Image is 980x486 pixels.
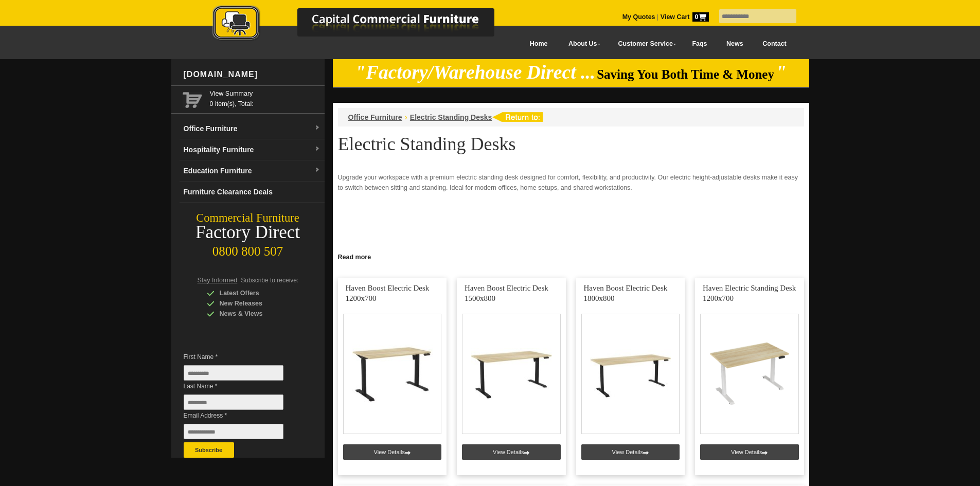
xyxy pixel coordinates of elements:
div: New Releases [207,298,305,309]
span: Last Name * [184,381,299,391]
input: Last Name * [184,394,283,410]
div: Latest Offers [207,288,305,298]
input: First Name * [184,365,283,381]
p: Upgrade your workspace with a premium electric standing desk designed for comfort, flexibility, a... [338,172,804,193]
em: " [776,62,787,83]
span: Subscribe to receive: [241,277,298,284]
div: News & Views [207,309,305,319]
a: Capital Commercial Furniture Logo [184,5,544,46]
a: Hospitality Furnituredropdown [180,139,325,160]
a: Office Furnituredropdown [180,118,325,139]
a: Electric Standing Desks [410,113,492,121]
img: return to [492,112,543,122]
span: Saving You Both Time & Money [597,67,774,81]
span: Stay Informed [198,277,238,284]
button: Subscribe [184,442,234,458]
a: My Quotes [622,13,655,21]
a: Contact [753,32,796,56]
h1: Electric Standing Desks [338,134,804,154]
img: dropdown [314,167,320,173]
a: Office Furniture [348,113,402,121]
li: › [405,112,407,122]
div: Factory Direct [171,225,325,240]
a: Click to read more [333,249,809,262]
span: 0 [692,12,709,22]
a: Furniture Clearance Deals [180,182,325,203]
strong: View Cart [661,13,709,21]
a: View Summary [210,88,320,99]
img: dropdown [314,146,320,152]
span: First Name * [184,352,299,362]
a: Education Furnituredropdown [180,160,325,182]
div: 0800 800 507 [171,239,325,259]
span: 0 item(s), Total: [210,88,320,107]
a: About Us [557,32,607,56]
em: "Factory/Warehouse Direct ... [355,62,595,83]
a: Customer Service [607,32,682,56]
img: dropdown [314,125,320,131]
input: Email Address * [184,424,283,439]
div: Commercial Furniture [171,211,325,225]
a: Faqs [683,32,717,56]
div: [DOMAIN_NAME] [180,59,325,90]
a: News [717,32,753,56]
a: View Cart0 [658,13,708,21]
span: Email Address * [184,410,299,421]
img: Capital Commercial Furniture Logo [184,5,544,43]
